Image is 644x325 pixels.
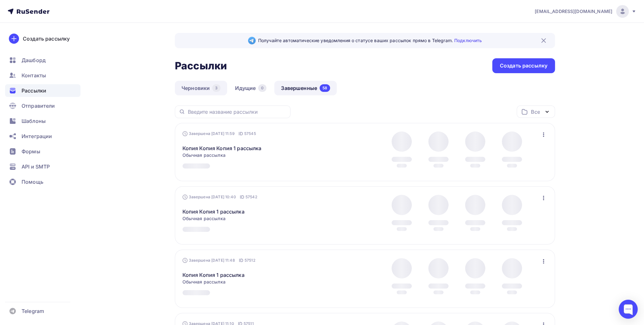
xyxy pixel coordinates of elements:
div: Создать рассылку [500,62,547,69]
span: Telegram [22,307,44,315]
a: Копия Копия Копия 1 рассылка [182,144,262,152]
a: Формы [5,145,80,158]
a: [EMAIL_ADDRESS][DOMAIN_NAME] [535,5,636,18]
span: Шаблоны [22,117,46,125]
span: 57512 [245,257,255,264]
span: Интеграции [22,132,52,140]
a: Отправители [5,99,80,112]
span: API и SMTP [22,163,50,170]
div: 58 [320,84,330,92]
a: Дашборд [5,54,80,67]
span: Отправители [22,102,55,110]
span: [EMAIL_ADDRESS][DOMAIN_NAME] [535,8,612,15]
span: ID [239,131,243,137]
div: Все [531,108,540,116]
div: Создать рассылку [23,35,70,42]
a: Завершенные58 [274,81,337,95]
div: Завершена [DATE] 11:59 [182,131,256,137]
span: 57545 [244,131,256,137]
div: Завершена [DATE] 10:40 [182,194,257,200]
a: Подключить [454,38,482,43]
span: Рассылки [22,87,46,94]
a: Идущие0 [228,81,273,95]
span: Помощь [22,178,43,186]
a: Копия Копия 1 рассылка [182,208,245,215]
span: Формы [22,148,40,155]
span: ID [240,194,244,200]
a: Рассылки [5,84,80,97]
a: Черновики3 [175,81,227,95]
span: ID [239,257,243,264]
a: Шаблоны [5,115,80,127]
span: 57542 [245,194,257,200]
span: Дашборд [22,56,46,64]
span: Контакты [22,72,46,79]
button: Все [517,105,555,118]
img: Telegram [248,37,256,44]
span: Обычная рассылка [182,215,226,222]
h2: Рассылки [175,60,227,72]
span: Обычная рассылка [182,152,226,158]
div: 0 [258,84,266,92]
div: Завершена [DATE] 11:48 [182,257,255,264]
span: Обычная рассылка [182,279,226,285]
a: Копия Копия 1 рассылка [182,271,245,279]
div: 3 [212,84,220,92]
input: Введите название рассылки [188,108,287,115]
a: Контакты [5,69,80,82]
span: Получайте автоматические уведомления о статусе ваших рассылок прямо в Telegram. [258,37,482,44]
